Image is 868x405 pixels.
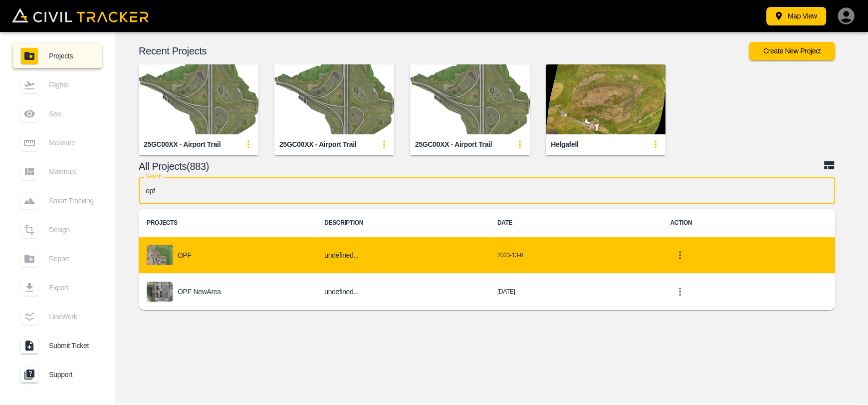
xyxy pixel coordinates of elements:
img: 25GC00XX - Airport Trail [139,64,258,134]
p: OPF newArea [178,288,221,296]
img: 25GC00XX - Airport Trail [410,64,530,134]
a: Submit Ticket [13,334,102,358]
th: DESCRIPTION [316,209,489,237]
h6: undefined... [324,286,481,298]
img: project-image [147,282,173,302]
a: Projects [13,44,102,68]
span: Submit Ticket [49,342,94,350]
h6: undefined... [324,249,481,262]
th: DATE [489,209,662,237]
div: 25GC00XX - Airport Trail [279,140,356,149]
p: OPF [178,251,192,259]
button: update-card-details [374,134,394,154]
td: 2023-13-6 [489,237,662,274]
span: Support [49,371,94,379]
button: update-card-details [646,134,665,154]
p: Recent Projects [139,47,749,55]
button: Map View [766,7,826,25]
div: 25GC00XX - Airport Trail [415,140,492,149]
a: Support [13,363,102,387]
p: All Projects(883) [139,162,823,170]
img: project-image [147,245,173,265]
th: ACTION [662,209,835,237]
img: Helgafell [546,64,665,134]
span: Projects [49,52,94,60]
div: Helgafell [551,140,578,149]
button: update-card-details [510,134,530,154]
td: [DATE] [489,274,662,310]
button: update-card-details [238,134,258,154]
img: 25GC00XX - Airport Trail [274,64,394,134]
table: project-list-table [139,209,835,310]
div: 25GC00XX - Airport Trail [144,140,220,149]
th: PROJECTS [139,209,316,237]
button: Create New Project [749,42,835,60]
img: Civil Tracker [12,8,149,22]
